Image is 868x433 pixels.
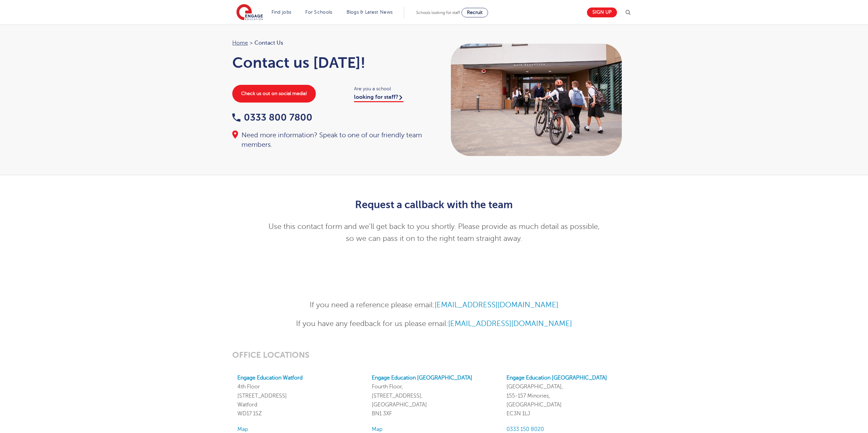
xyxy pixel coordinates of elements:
span: Are you a school [354,85,427,93]
a: [EMAIL_ADDRESS][DOMAIN_NAME] [435,301,558,309]
span: Use this contact form and we’ll get back to you shortly. Please provide as much detail as possibl... [268,222,600,243]
a: 0333 800 7800 [232,112,312,123]
span: Recruit [467,10,483,15]
a: Blogs & Latest News [347,10,393,15]
h2: Request a callback with the team [267,199,601,211]
h3: OFFICE LOCATIONS [232,350,636,360]
a: Find jobs [271,10,292,15]
a: Engage Education Watford [237,375,303,381]
span: Schools looking for staff [416,10,460,15]
a: For Schools [305,10,332,15]
a: looking for staff? [354,94,403,102]
a: 0333 150 8020 [506,426,544,432]
a: Home [232,40,248,46]
a: Engage Education [GEOGRAPHIC_DATA] [506,375,607,381]
span: Contact Us [254,38,283,47]
p: 4th Floor [STREET_ADDRESS] Watford WD17 1SZ [237,373,362,418]
a: Recruit [461,8,488,17]
h1: Contact us [DATE]! [232,54,427,71]
p: If you need a reference please email: [267,299,601,311]
a: Check us out on social media! [232,85,316,103]
a: [EMAIL_ADDRESS][DOMAIN_NAME] [448,320,572,328]
a: Engage Education [GEOGRAPHIC_DATA] [372,375,472,381]
span: > [250,40,253,46]
a: Sign up [587,7,617,17]
img: Engage Education [236,4,263,21]
a: Map [372,426,382,432]
p: [GEOGRAPHIC_DATA], 155-157 Minories, [GEOGRAPHIC_DATA] EC3N 1LJ [506,373,631,418]
div: Need more information? Speak to one of our friendly team members. [232,130,427,150]
nav: breadcrumb [232,38,427,47]
a: Map [237,426,248,432]
p: Fourth Floor, [STREET_ADDRESS], [GEOGRAPHIC_DATA] BN1 3XF [372,373,496,418]
p: If you have any feedback for us please email: [267,318,601,330]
